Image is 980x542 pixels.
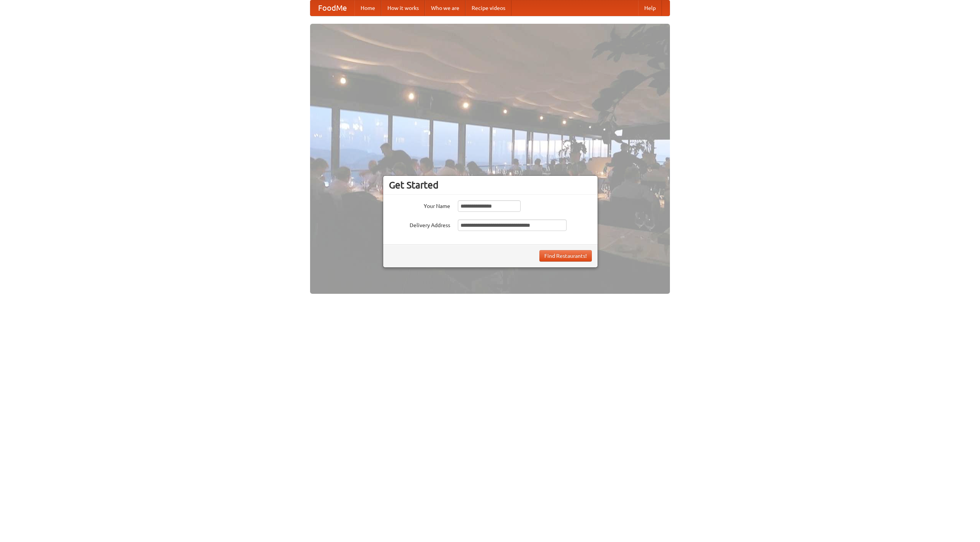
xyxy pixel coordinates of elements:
label: Delivery Address [389,219,450,229]
h3: Get Started [389,179,592,191]
a: Home [354,0,381,16]
a: Who we are [425,0,465,16]
a: Help [638,0,662,16]
a: FoodMe [310,0,354,16]
a: Recipe videos [465,0,511,16]
label: Your Name [389,200,450,210]
button: Find Restaurants! [539,250,592,262]
a: How it works [381,0,425,16]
